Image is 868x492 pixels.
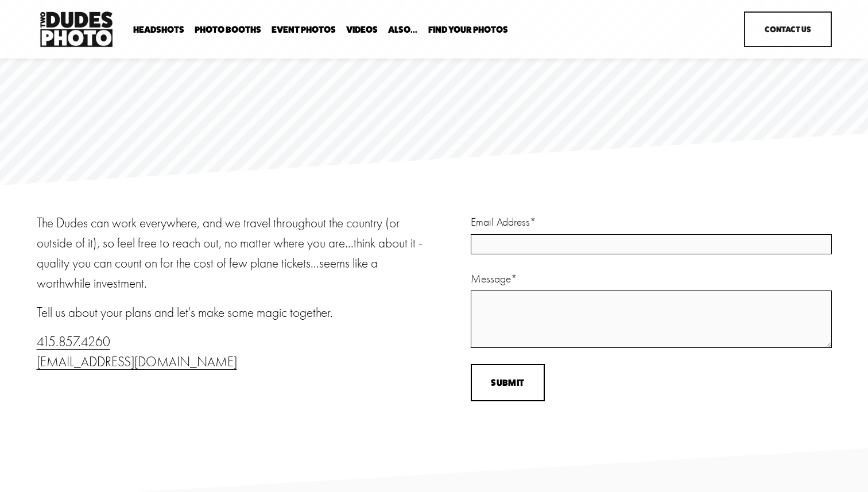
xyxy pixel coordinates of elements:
[388,24,417,35] a: folder dropdown
[195,25,261,34] span: Photo Booths
[133,25,184,34] span: Headshots
[195,24,261,35] a: folder dropdown
[133,24,184,35] a: folder dropdown
[346,24,378,35] a: Videos
[272,24,336,35] a: Event Photos
[744,11,831,47] a: Contact Us
[37,334,110,350] a: 415.857.4260
[471,364,545,401] input: Submit
[388,25,417,34] span: Also...
[37,214,431,294] p: The Dudes can work everywhere, and we travel throughout the country (or outside of it), so feel f...
[37,303,431,323] p: Tell us about your plans and let's make some magic together.
[428,25,508,34] span: Find Your Photos
[471,270,832,287] label: Message
[471,214,832,230] label: Email Address
[37,354,237,370] a: [EMAIL_ADDRESS][DOMAIN_NAME]
[428,24,508,35] a: folder dropdown
[37,9,116,50] img: Two Dudes Photo | Headshots, Portraits &amp; Photo Booths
